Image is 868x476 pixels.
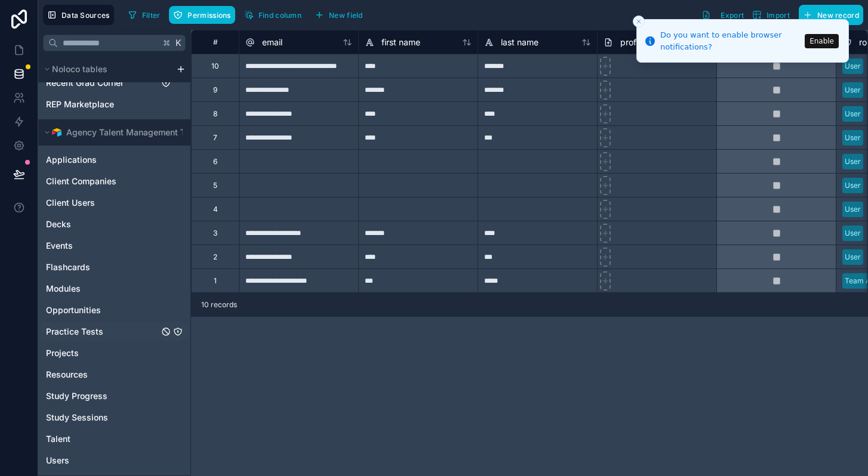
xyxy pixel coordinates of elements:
[845,204,861,215] div: User
[46,77,124,89] span: Recent Grad Corner
[46,326,159,338] a: Practice Tests
[41,408,188,427] div: Study Sessions
[46,240,159,252] a: Events
[799,5,863,25] button: New record
[187,11,230,20] span: Permissions
[41,150,188,169] div: Applications
[845,85,861,95] div: User
[46,197,159,209] a: Client Users
[46,283,159,295] a: Modules
[46,218,159,230] a: Decks
[697,5,748,25] button: Export
[41,73,188,92] div: Recent Grad Corner
[794,5,863,25] a: New record
[43,5,114,25] button: Data Sources
[41,387,188,406] div: Study Progress
[41,279,188,298] div: Modules
[46,347,79,359] span: Projects
[142,11,161,20] span: Filter
[46,261,159,273] a: Flashcards
[52,128,61,137] img: Airtable Logo
[46,175,159,187] a: Client Companies
[845,156,861,167] div: User
[41,236,188,255] div: Events
[41,215,188,234] div: Decks
[46,98,147,110] a: REP Marketplace
[61,11,110,20] span: Data Sources
[41,429,188,449] div: Talent
[46,412,159,424] a: Study Sessions
[201,38,230,47] div: #
[46,240,73,252] span: Events
[845,180,861,191] div: User
[213,109,217,119] div: 8
[46,455,159,466] a: Users
[845,132,861,143] div: User
[41,61,171,78] button: Noloco tables
[213,181,217,190] div: 5
[169,6,235,24] button: Permissions
[46,77,147,89] a: Recent Grad Corner
[46,154,97,166] span: Applications
[174,39,183,47] span: K
[41,301,188,320] div: Opportunities
[46,304,101,316] span: Opportunities
[46,369,159,381] a: Resources
[381,36,420,48] span: first name
[310,6,367,24] button: New field
[748,5,794,25] button: Import
[66,126,217,138] span: Agency Talent Management Template
[46,283,81,295] span: Modules
[329,11,363,20] span: New field
[46,154,159,166] a: Applications
[633,16,645,27] button: Close toast
[46,261,90,273] span: Flashcards
[46,347,159,359] a: Projects
[46,390,107,402] span: Study Progress
[46,218,71,230] span: Decks
[124,6,165,24] button: Filter
[213,157,217,166] div: 6
[46,433,70,445] span: Talent
[46,390,159,402] a: Study Progress
[213,228,217,238] div: 3
[620,36,675,48] span: profile picture
[845,252,861,262] div: User
[214,276,217,286] div: 1
[805,34,839,48] button: Enable
[41,172,188,191] div: Client Companies
[41,258,188,277] div: Flashcards
[46,412,108,424] span: Study Sessions
[41,451,188,470] div: Users
[41,322,188,341] div: Practice Tests
[213,252,217,262] div: 2
[41,193,188,212] div: Client Users
[211,61,219,71] div: 10
[262,36,282,48] span: email
[41,124,188,141] button: Airtable LogoAgency Talent Management Template
[240,6,306,24] button: Find column
[46,197,95,209] span: Client Users
[46,98,114,110] span: REP Marketplace
[213,205,218,214] div: 4
[41,344,188,363] div: Projects
[38,56,190,475] div: scrollable content
[46,175,116,187] span: Client Companies
[213,85,217,95] div: 9
[41,95,188,114] div: REP Marketplace
[169,6,239,24] a: Permissions
[46,369,88,381] span: Resources
[46,455,69,466] span: Users
[41,365,188,384] div: Resources
[501,36,538,48] span: last name
[46,326,103,338] span: Practice Tests
[258,11,301,20] span: Find column
[660,29,801,52] div: Do you want to enable browser notifications?
[845,109,861,119] div: User
[52,63,107,75] span: Noloco tables
[46,433,159,445] a: Talent
[201,300,237,310] span: 10 records
[845,61,861,72] div: User
[46,304,159,316] a: Opportunities
[213,133,217,143] div: 7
